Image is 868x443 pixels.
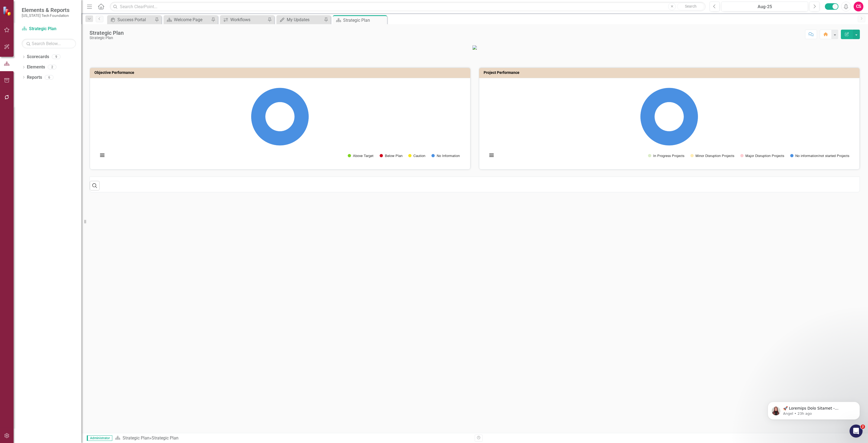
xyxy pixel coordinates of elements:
div: » [115,435,471,441]
span: 2 [861,425,865,429]
div: 9 [52,55,60,59]
button: Show No information/not started Projects [790,154,849,158]
div: Workflows [230,16,266,23]
a: Workflows [221,16,266,23]
div: 2 [48,65,56,70]
img: VTF_logo_500%20(13).png [473,45,477,50]
button: Search [677,3,704,10]
button: CS [854,2,863,11]
div: Welcome Page [174,16,210,23]
button: Show Minor Disruption Projects [690,154,734,158]
svg: Interactive chart [485,82,854,164]
span: Administrator [87,435,112,441]
button: Show Above Target [348,154,373,158]
a: Welcome Page [165,16,210,23]
div: 6 [45,75,53,80]
button: Show Caution [408,154,425,158]
input: Search Below... [22,39,76,48]
input: Search ClearPoint... [110,2,706,11]
svg: Interactive chart [95,82,464,164]
div: My Updates [287,16,323,23]
div: Chart. Highcharts interactive chart. [485,82,854,164]
div: Strategic Plan [90,30,124,36]
a: Scorecards [27,54,49,60]
button: View chart menu, Chart [488,152,495,159]
div: Chart. Highcharts interactive chart. [95,82,465,164]
img: ClearPoint Strategy [2,6,12,16]
button: Aug-25 [721,2,808,11]
span: Elements & Reports [22,7,69,13]
button: View chart menu, Chart [98,152,106,159]
div: Aug-25 [723,4,806,10]
a: Elements [27,64,45,70]
iframe: Intercom notifications message [759,390,868,428]
button: Show Major Disruption Projects [740,154,784,158]
div: Strategic Plan [343,17,386,24]
a: Reports [27,74,42,81]
div: Success Portal [117,16,153,23]
a: My Updates [278,16,323,23]
div: Strategic Plan [90,36,124,40]
path: No Information, 20. [251,88,309,146]
small: [US_STATE] Tech Foundation [22,13,69,18]
button: Show No Information [432,154,459,158]
a: Success Portal [108,16,153,23]
div: Strategic Plan [152,435,178,441]
button: Show In Progress Projects [648,154,684,158]
h3: Project Performance [484,71,857,75]
a: Strategic Plan [123,435,149,441]
h3: Objective Performance [94,71,468,75]
button: Show Below Plan [380,154,402,158]
path: No information/not started Projects, 79. [640,88,698,146]
iframe: Intercom live chat [850,425,863,438]
a: Strategic Plan [22,26,76,32]
span: Search [685,4,697,8]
